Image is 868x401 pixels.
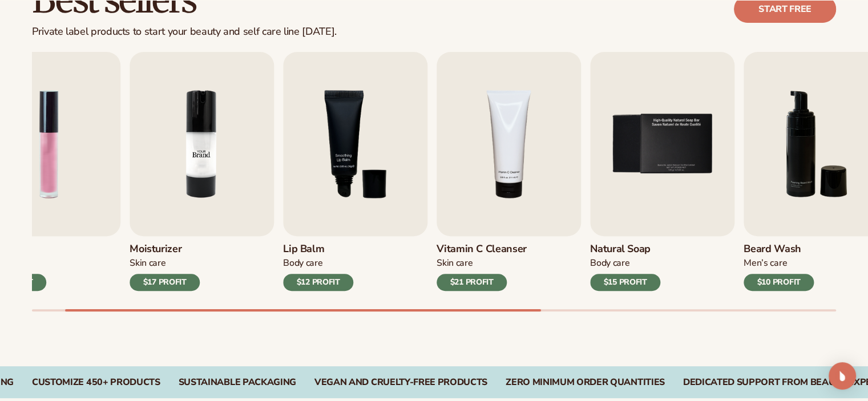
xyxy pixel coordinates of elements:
[590,243,660,256] h3: Natural Soap
[130,257,200,269] div: Skin Care
[179,377,296,388] div: SUSTAINABLE PACKAGING
[590,274,660,291] div: $15 PROFIT
[130,243,200,256] h3: Moisturizer
[829,362,856,390] div: Open Intercom Messenger
[744,274,814,291] div: $10 PROFIT
[130,52,274,291] a: 2 / 9
[744,257,814,269] div: Men’s Care
[437,52,581,291] a: 4 / 9
[590,52,734,291] a: 5 / 9
[32,377,160,388] div: CUSTOMIZE 450+ PRODUCTS
[506,377,665,388] div: ZERO MINIMUM ORDER QUANTITIES
[130,52,274,236] img: Shopify Image 6
[437,243,527,256] h3: Vitamin C Cleanser
[744,243,814,256] h3: Beard Wash
[283,274,353,291] div: $12 PROFIT
[32,26,337,38] div: Private label products to start your beauty and self care line [DATE].
[283,257,353,269] div: Body Care
[437,274,507,291] div: $21 PROFIT
[590,257,660,269] div: Body Care
[283,243,353,256] h3: Lip Balm
[130,274,200,291] div: $17 PROFIT
[437,257,527,269] div: Skin Care
[283,52,427,291] a: 3 / 9
[314,377,487,388] div: VEGAN AND CRUELTY-FREE PRODUCTS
